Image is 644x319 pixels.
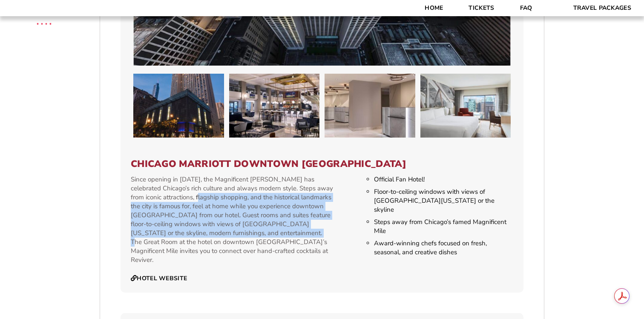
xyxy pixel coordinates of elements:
[374,239,513,257] li: Award-winning chefs focused on fresh, seasonal, and creative dishes
[131,158,513,170] h3: Chicago Marriott Downtown [GEOGRAPHIC_DATA]
[131,175,335,264] p: Since opening in [DATE], the Magnificent [PERSON_NAME] has celebrated Chicago’s rich culture and ...
[374,175,513,184] li: Official Fan Hotel!
[420,74,511,138] img: Chicago Marriott Downtown Magnificent Mile
[374,187,513,214] li: Floor-to-ceiling windows with views of [GEOGRAPHIC_DATA][US_STATE] or the skyline
[325,74,415,138] img: Chicago Marriott Downtown Magnificent Mile
[131,275,187,282] a: Hotel Website
[229,74,320,138] img: Chicago Marriott Downtown Magnificent Mile
[374,218,513,236] li: Steps away from Chicago’s famed Magnificent Mile
[133,74,224,138] img: Chicago Marriott Downtown Magnificent Mile
[26,4,63,41] img: CBS Sports Thanksgiving Classic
